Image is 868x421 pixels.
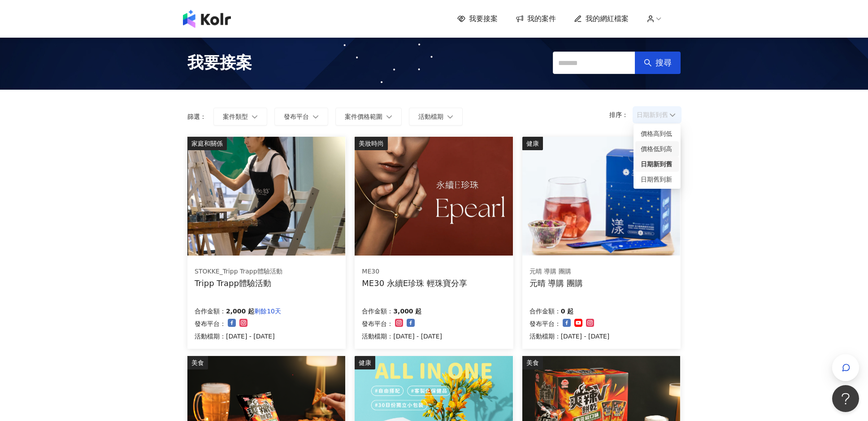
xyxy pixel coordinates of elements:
div: 健康 [522,137,543,150]
span: 我的案件 [527,14,556,24]
p: 合作金額： [195,306,226,317]
span: 活動檔期 [418,113,443,120]
span: 案件類型 [223,113,248,120]
p: 篩選： [187,113,206,120]
p: 發布平台： [362,318,393,329]
p: 剩餘10天 [254,306,281,317]
p: 3,000 起 [393,306,421,317]
button: 發布平台 [274,108,328,126]
div: 價格低到高 [641,144,673,154]
div: Tripp Trapp體驗活動 [195,278,282,289]
div: 價格低到高 [635,141,679,156]
div: 日期舊到新 [641,174,673,184]
img: 坐上tripp trapp、體驗專注繪畫創作 [187,137,345,256]
a: 我的網紅檔案 [574,14,629,24]
span: 我要接案 [187,52,252,74]
p: 發布平台： [195,318,226,329]
p: 發布平台： [529,318,561,329]
div: 日期舊到新 [635,172,679,187]
span: 我要接案 [469,14,498,24]
span: 發布平台 [284,113,309,120]
div: 元晴 導購 團購 [529,267,583,276]
button: 案件類型 [213,108,267,126]
div: 美食 [522,356,543,369]
img: 漾漾神｜活力莓果康普茶沖泡粉 [522,137,680,256]
span: 我的網紅檔案 [586,14,629,24]
img: ME30 永續E珍珠 系列輕珠寶 [355,137,512,256]
div: 日期新到舊 [641,159,673,169]
img: logo [183,10,231,28]
button: 搜尋 [635,52,681,74]
div: 日期新到舊 [635,156,679,172]
p: 活動檔期：[DATE] - [DATE] [195,331,281,342]
button: 案件價格範圍 [335,108,402,126]
button: 活動檔期 [409,108,463,126]
p: 合作金額： [362,306,393,317]
div: 價格高到低 [635,126,679,141]
p: 活動檔期：[DATE] - [DATE] [362,331,442,342]
p: 活動檔期：[DATE] - [DATE] [529,331,610,342]
div: 價格高到低 [641,129,673,139]
div: 美妝時尚 [355,137,388,150]
p: 2,000 起 [226,306,254,317]
a: 我的案件 [516,14,556,24]
iframe: Help Scout Beacon - Open [832,385,859,412]
span: 搜尋 [655,58,672,68]
div: ME30 永續E珍珠 輕珠寶分享 [362,278,467,289]
div: 美食 [187,356,208,369]
a: 我要接案 [457,14,498,24]
p: 排序： [609,111,634,118]
p: 合作金額： [529,306,561,317]
span: 案件價格範圍 [345,113,382,120]
span: search [644,59,652,67]
div: 元晴 導購 團購 [529,278,583,289]
div: 健康 [355,356,375,369]
div: STOKKE_Tripp Trapp體驗活動 [195,267,282,276]
div: ME30 [362,267,467,276]
div: 家庭和關係 [187,137,227,150]
p: 0 起 [561,306,574,317]
span: 日期新到舊 [637,108,677,122]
